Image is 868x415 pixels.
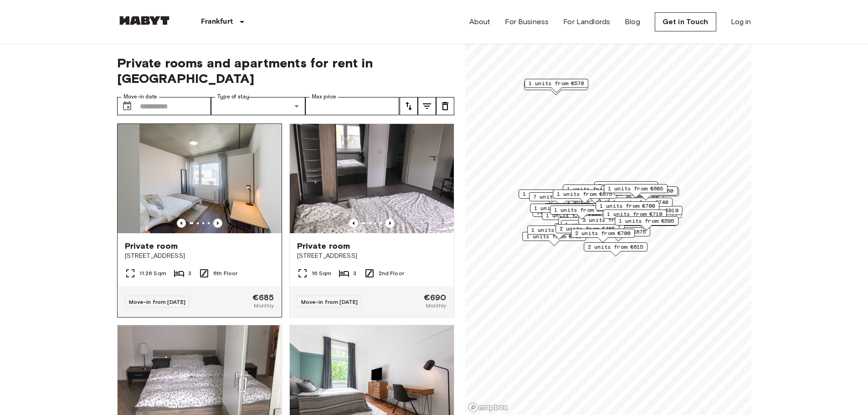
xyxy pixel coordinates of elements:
[655,12,716,31] a: Get in Touch
[297,251,447,261] span: [STREET_ADDRESS]
[353,269,356,277] span: 3
[530,204,594,218] div: Map marker
[426,302,446,310] span: Monthly
[519,190,582,204] div: Map marker
[217,93,249,101] label: Type of stay
[118,124,282,233] img: Marketing picture of unit DE-04-037-028-01Q
[118,97,136,115] button: Choose date
[607,210,663,218] span: 1 units from €710
[117,16,172,25] img: Habyt
[561,220,625,234] div: Map marker
[565,220,621,229] span: 1 units from €715
[600,202,655,210] span: 1 units from €700
[603,210,667,224] div: Map marker
[297,241,350,251] span: Private room
[594,181,658,195] div: Map marker
[557,190,612,198] span: 1 units from €675
[598,182,654,190] span: 2 units from €650
[400,97,418,115] button: tune
[385,219,395,228] button: Previous image
[254,302,274,310] span: Monthly
[201,16,233,27] p: Frankfurt
[601,185,665,200] div: Map marker
[625,16,640,27] a: Blog
[550,205,614,220] div: Map marker
[527,225,591,240] div: Map marker
[571,229,635,243] div: Map marker
[526,232,582,241] span: 1 units from €700
[213,269,237,277] span: 6th Floor
[505,16,549,27] a: For Business
[619,217,674,225] span: 1 units from €595
[567,185,622,193] span: 1 units from €685
[522,232,586,246] div: Map marker
[609,198,673,212] div: Map marker
[379,269,404,277] span: 2nd Floor
[615,206,682,220] div: Map marker
[117,55,454,86] span: Private rooms and apartments for rent in [GEOGRAPHIC_DATA]
[117,123,282,318] a: Marketing picture of unit DE-04-037-028-01QPrevious imagePrevious imagePrivate room[STREET_ADDRES...
[533,193,589,201] span: 7 units from €620
[252,293,274,302] span: €685
[418,97,436,115] button: tune
[553,190,616,204] div: Map marker
[618,187,673,195] span: 2 units from €560
[290,124,454,233] img: Marketing picture of unit DE-04-025-001-01HF
[349,219,358,228] button: Previous image
[523,190,578,198] span: 1 units from €665
[584,242,647,256] div: Map marker
[312,93,336,101] label: Max price
[125,241,178,251] span: Private room
[563,16,610,27] a: For Landlords
[177,219,186,228] button: Previous image
[586,227,650,241] div: Map marker
[615,187,679,201] div: Map marker
[531,226,587,234] span: 1 units from €690
[529,192,593,206] div: Map marker
[615,216,678,231] div: Map marker
[560,225,615,233] span: 2 units from €485
[555,224,619,238] div: Map marker
[213,219,222,228] button: Previous image
[554,206,610,214] span: 1 units from €610
[436,97,454,115] button: tune
[524,81,588,95] div: Map marker
[608,184,663,193] span: 1 units from €685
[524,79,588,93] div: Map marker
[596,201,659,215] div: Map marker
[544,203,608,217] div: Map marker
[619,206,678,215] span: 10 units from €910
[468,402,508,413] a: Mapbox logo
[614,186,678,200] div: Map marker
[125,251,274,261] span: [STREET_ADDRESS]
[289,123,454,318] a: Marketing picture of unit DE-04-025-001-01HFPrevious imagePrevious imagePrivate room[STREET_ADDRE...
[469,16,491,27] a: About
[129,298,186,305] span: Move-in from [DATE]
[301,298,358,305] span: Move-in from [DATE]
[731,16,751,27] a: Log in
[123,93,157,101] label: Move-in date
[312,269,332,277] span: 16 Sqm
[578,215,642,230] div: Map marker
[188,269,191,277] span: 3
[582,216,638,224] span: 3 units from €690
[139,269,166,277] span: 11.26 Sqm
[424,293,447,302] span: €690
[542,211,606,225] div: Map marker
[604,184,668,198] div: Map marker
[534,204,590,212] span: 1 units from €685
[591,228,646,236] span: 2 units from €675
[613,198,668,206] span: 1 units from €740
[588,243,643,251] span: 2 units from €615
[575,229,631,237] span: 2 units from €700
[529,79,584,87] span: 1 units from €570
[563,184,627,199] div: Map marker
